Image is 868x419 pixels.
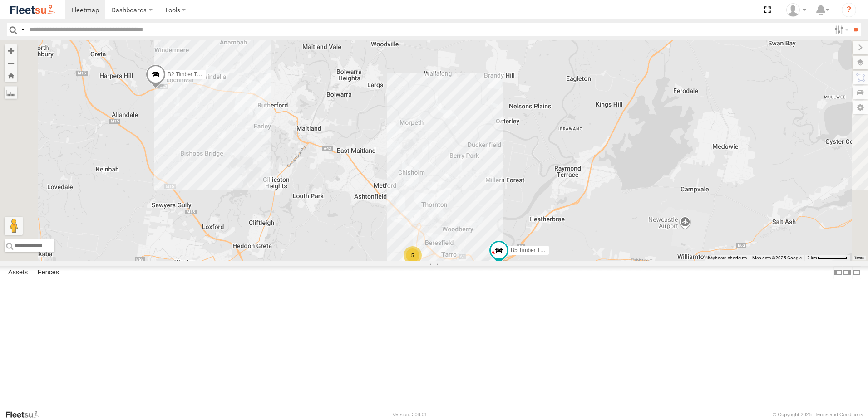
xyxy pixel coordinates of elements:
[511,247,550,253] span: B5 Timber Truck
[853,101,868,114] label: Map Settings
[708,255,747,261] button: Keyboard shortcuts
[33,266,64,279] label: Fences
[854,256,864,260] a: Terms (opens in new tab)
[783,3,809,17] div: Matt Curtis
[5,57,17,69] button: Zoom out
[843,266,852,279] label: Dock Summary Table to the Right
[5,410,47,419] a: Visit our Website
[4,266,32,279] label: Assets
[752,255,802,260] span: Map data ©2025 Google
[831,23,850,36] label: Search Filter Options
[393,412,427,417] div: Version: 308.01
[9,4,56,16] img: fleetsu-logo-horizontal.svg
[804,255,850,261] button: Map Scale: 2 km per 62 pixels
[5,86,17,99] label: Measure
[773,412,863,417] div: © Copyright 2025 -
[5,69,17,82] button: Zoom Home
[807,255,817,260] span: 2 km
[852,266,861,279] label: Hide Summary Table
[168,71,207,78] span: B2 Timber Truck
[833,266,843,279] label: Dock Summary Table to the Left
[404,246,422,264] div: 5
[842,3,856,17] i: ?
[5,44,17,57] button: Zoom in
[815,412,863,417] a: Terms and Conditions
[19,23,26,36] label: Search Query
[5,217,23,235] button: Drag Pegman onto the map to open Street View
